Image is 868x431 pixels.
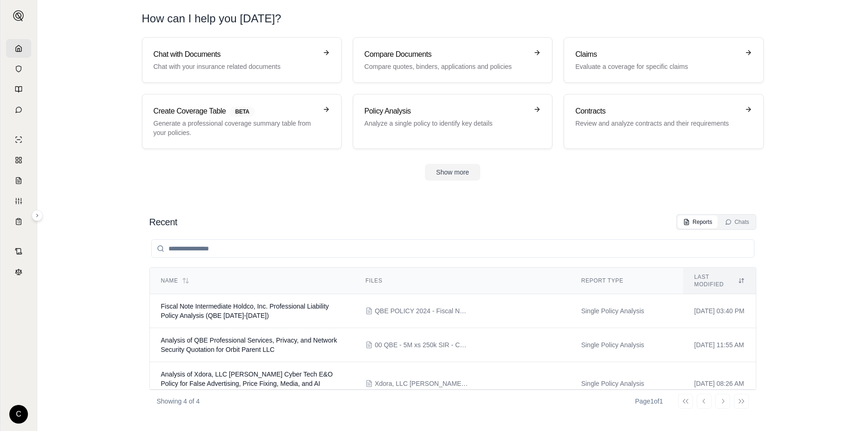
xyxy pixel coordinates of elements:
[6,80,31,99] a: Prompt Library
[6,212,31,231] a: Coverage Table
[161,337,337,353] span: Analysis of QBE Professional Services, Privacy, and Network Security Quotation for Orbit Parent LLC
[375,340,468,350] span: 00 QBE - 5M xs 250k SIR - CTEO - Orbit Parent LLC - BINDER.pdf
[425,164,480,181] button: Show more
[154,49,317,60] h3: Chat with Documents
[635,397,663,406] div: Page 1 of 1
[154,62,317,71] p: Chat with your insurance related documents
[364,119,528,128] p: Analyze a single policy to identify key details
[725,218,749,226] div: Chats
[6,101,31,119] a: Chat
[6,171,31,190] a: Claim Coverage
[564,94,763,149] a: ContractsReview and analyze contracts and their requirements
[142,37,342,83] a: Chat with DocumentsChat with your insurance related documents
[154,119,317,137] p: Generate a professional coverage summary table from your policies.
[575,119,739,128] p: Review and analyze contracts and their requirements
[161,370,333,397] span: Analysis of Xdora, LLC Beazley Cyber Tech E&O Policy for False Advertising, Price Fixing, Media, ...
[575,49,739,60] h3: Claims
[570,294,683,328] td: Single Policy Analysis
[364,62,528,71] p: Compare quotes, binders, applications and policies
[6,151,31,169] a: Policy Comparisons
[161,277,343,284] div: Name
[683,328,756,362] td: [DATE] 11:55 AM
[570,268,683,294] th: Report Type
[683,294,756,328] td: [DATE] 03:40 PM
[32,210,43,221] button: Expand sidebar
[157,397,200,406] p: Showing 4 of 4
[9,405,28,424] div: C
[149,215,177,229] h2: Recent
[375,306,468,316] span: QBE POLICY 2024 - Fiscal Note Intermediate Holdco, Inc..pdf
[9,7,28,25] button: Expand sidebar
[570,362,683,405] td: Single Policy Analysis
[570,328,683,362] td: Single Policy Analysis
[142,94,342,149] a: Create Coverage TableBETAGenerate a professional coverage summary table from your policies.
[354,268,570,294] th: Files
[161,303,329,319] span: Fiscal Note Intermediate Holdco, Inc. Professional Liability Policy Analysis (QBE 2024-2025)
[6,60,31,78] a: Documents Vault
[375,379,468,388] span: Xdora, LLC Beazley Breach Response Policy W2C4CA240501 23-Aug-2024.pdf
[6,192,31,210] a: Custom Report
[142,11,764,26] h1: How can I help you [DATE]?
[678,215,718,229] button: Reports
[694,273,745,288] div: Last modified
[683,362,756,405] td: [DATE] 08:26 AM
[229,107,255,117] span: BETA
[720,215,754,229] button: Chats
[353,37,552,83] a: Compare DocumentsCompare quotes, binders, applications and policies
[6,242,31,261] a: Contract Analysis
[564,37,763,83] a: ClaimsEvaluate a coverage for specific claims
[6,39,31,58] a: Home
[353,94,552,149] a: Policy AnalysisAnalyze a single policy to identify key details
[364,106,528,117] h3: Policy Analysis
[13,10,24,21] img: Expand sidebar
[6,130,31,149] a: Single Policy
[575,62,739,71] p: Evaluate a coverage for specific claims
[364,49,528,60] h3: Compare Documents
[6,263,31,281] a: Legal Search Engine
[154,106,317,117] h3: Create Coverage Table
[683,218,712,226] div: Reports
[575,106,739,117] h3: Contracts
